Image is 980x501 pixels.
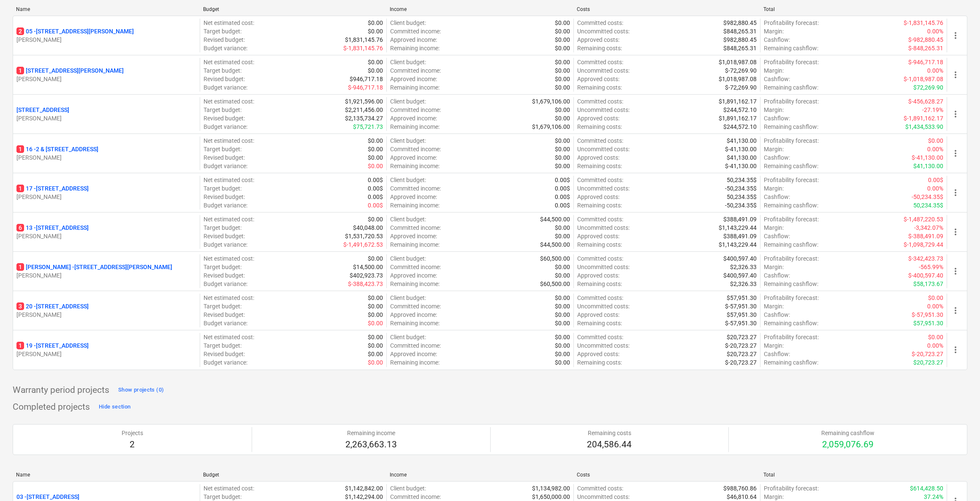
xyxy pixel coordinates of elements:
p: $14,500.00 [353,263,383,271]
p: $-400,597.40 [908,271,943,280]
p: $0.00 [555,136,570,145]
p: Remaining income : [390,83,440,92]
div: 613 -[STREET_ADDRESS][PERSON_NAME] [16,223,196,240]
p: $-41,130.00 [912,153,943,162]
p: $848,265.31 [723,27,757,35]
p: Margin : [764,106,784,114]
p: Committed income : [390,27,441,35]
p: Net estimated cost : [204,97,254,106]
p: Approved costs : [577,153,619,162]
p: $-342,423.73 [908,254,943,263]
p: Margin : [764,66,784,75]
span: 1 [16,67,24,74]
p: Uncommitted costs : [577,145,630,153]
p: $0.00 [555,27,570,35]
p: Remaining income : [390,240,440,249]
p: Margin : [764,27,784,35]
p: $0.00 [555,66,570,75]
p: $0.00 [555,310,570,319]
p: Revised budget : [204,153,245,162]
p: $2,326.33 [730,280,757,288]
p: Committed costs : [577,97,623,106]
p: $40,048.00 [353,223,383,232]
p: $982,880.45 [723,19,757,27]
p: $0.00 [555,302,570,310]
p: $0.00 [555,153,570,162]
p: Revised budget : [204,35,245,44]
p: Remaining income : [390,44,440,52]
p: $1,143,229.44 [719,240,757,249]
p: Budget variance : [204,123,247,131]
p: Target budget : [204,106,242,114]
p: Target budget : [204,27,242,35]
iframe: Chat Widget [938,460,980,501]
p: Remaining costs : [577,240,622,249]
p: $1,679,106.00 [532,123,570,131]
p: $58,173.67 [913,280,943,288]
p: $-1,098,729.44 [904,240,943,249]
p: 03 - [STREET_ADDRESS] [16,493,79,501]
div: Costs [577,6,757,12]
p: -50,234.35$ [725,184,757,193]
p: 19 - [STREET_ADDRESS] [16,341,89,350]
div: 117 -[STREET_ADDRESS][PERSON_NAME] [16,184,196,201]
p: $2,326.33 [730,263,757,271]
p: [STREET_ADDRESS] [16,106,69,114]
p: Profitability forecast : [764,176,819,184]
div: Budget [203,6,383,12]
p: Budget variance : [204,83,247,92]
p: 0.00$ [555,184,570,193]
p: $75,721.73 [353,123,383,131]
p: Net estimated cost : [204,19,254,27]
p: $0.00 [555,114,570,123]
p: [PERSON_NAME] [16,75,196,83]
p: Cashflow : [764,35,790,44]
p: Uncommitted costs : [577,27,630,35]
p: 50,234.35$ [727,176,757,184]
p: $244,572.10 [723,123,757,131]
p: Profitability forecast : [764,215,819,223]
p: Margin : [764,263,784,271]
p: [PERSON_NAME] [16,232,196,240]
p: Approved income : [390,75,437,83]
p: $-1,831,145.76 [904,19,943,27]
p: Approved income : [390,193,437,201]
p: 0.00$ [368,184,383,193]
p: $0.00 [368,254,383,263]
p: Committed income : [390,302,441,310]
p: $0.00 [555,294,570,302]
p: $0.00 [555,162,570,170]
p: Net estimated cost : [204,254,254,263]
p: $1,143,229.44 [719,223,757,232]
p: $0.00 [555,75,570,83]
p: $400,597.40 [723,271,757,280]
p: Remaining costs : [577,83,622,92]
p: [PERSON_NAME] [16,193,196,201]
p: 0.00$ [368,201,383,210]
p: Uncommitted costs : [577,263,630,271]
p: $-41,130.00 [725,145,757,153]
p: Committed costs : [577,254,623,263]
p: Uncommitted costs : [577,223,630,232]
p: Client budget : [390,254,426,263]
p: [STREET_ADDRESS][PERSON_NAME] [16,66,124,75]
p: Committed income : [390,223,441,232]
p: Revised budget : [204,232,245,240]
p: 0.00$ [368,176,383,184]
p: Approved costs : [577,75,619,83]
p: $57,951.30 [727,294,757,302]
p: Remaining costs : [577,123,622,131]
p: Target budget : [204,66,242,75]
p: Approved income : [390,271,437,280]
p: 0.00$ [368,193,383,201]
p: Committed costs : [577,176,623,184]
span: more_vert [950,30,961,41]
p: 16 - 2 & [STREET_ADDRESS] [16,145,98,153]
button: Show projects (0) [116,384,166,397]
p: $0.00 [555,83,570,92]
div: 320 -[STREET_ADDRESS][PERSON_NAME] [16,302,196,319]
p: Budget variance : [204,201,247,210]
p: $0.00 [368,145,383,153]
p: Uncommitted costs : [577,184,630,193]
p: Remaining cashflow : [764,83,818,92]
